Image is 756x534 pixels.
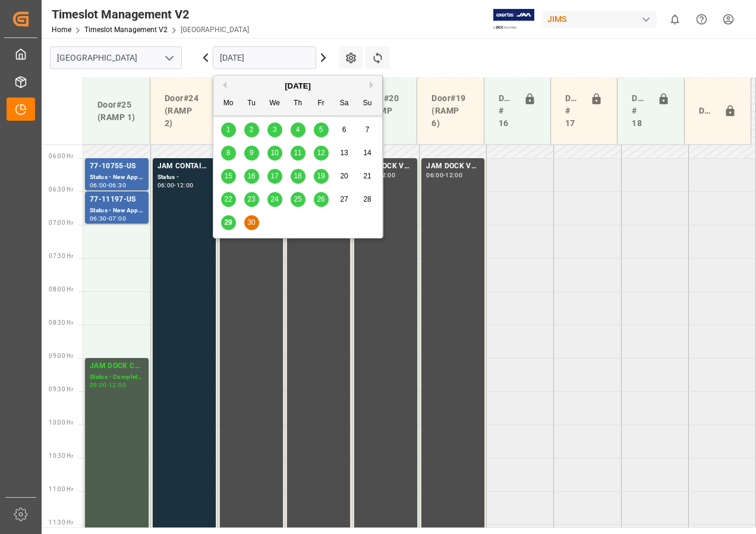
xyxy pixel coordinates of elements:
[213,46,316,69] input: DD-MM-YYYY
[224,195,232,203] span: 22
[157,161,211,172] div: JAM CONTAINER RESERVED
[217,118,379,234] div: month 2025-09
[291,146,305,161] div: Choose Thursday, September 11th, 2025
[694,100,719,122] div: Door#23
[221,122,236,137] div: Choose Monday, September 1st, 2025
[49,153,73,159] span: 06:00 Hr
[221,96,236,111] div: Mo
[93,94,140,128] div: Door#25 (RAMP 1)
[296,125,300,134] span: 4
[160,87,207,134] div: Door#24 (RAMP 2)
[319,125,323,134] span: 5
[109,183,126,188] div: 06:30
[107,183,109,188] div: -
[90,172,144,183] div: Status - New Appointment
[224,172,232,180] span: 15
[247,195,255,203] span: 23
[560,87,585,134] div: Doors # 17
[49,319,73,326] span: 08:30 Hr
[90,206,144,216] div: Status - New Appointment
[314,169,329,184] div: Choose Friday, September 19th, 2025
[49,419,73,426] span: 10:00 Hr
[90,372,144,382] div: Status - Completed
[378,172,395,178] div: 12:00
[366,125,370,134] span: 7
[363,172,371,180] span: 21
[543,11,657,28] div: JIMS
[90,161,144,172] div: 77-10755-US
[317,149,325,157] span: 12
[90,382,107,388] div: 09:00
[213,80,382,92] div: [DATE]
[49,253,73,259] span: 07:30 Hr
[221,215,236,230] div: Choose Monday, September 29th, 2025
[270,195,278,203] span: 24
[360,192,375,207] div: Choose Sunday, September 28th, 2025
[494,87,519,134] div: Doors # 16
[337,146,352,161] div: Choose Saturday, September 13th, 2025
[273,125,277,134] span: 3
[267,169,282,184] div: Choose Wednesday, September 17th, 2025
[317,195,325,203] span: 26
[359,161,412,172] div: JAM DOCK VOLUME CONTROL
[244,146,259,161] div: Choose Tuesday, September 9th, 2025
[49,486,73,492] span: 11:00 Hr
[174,183,176,188] div: -
[340,172,348,180] span: 20
[314,96,329,111] div: Fr
[543,8,661,30] button: JIMS
[445,172,462,178] div: 12:00
[221,169,236,184] div: Choose Monday, September 15th, 2025
[244,192,259,207] div: Choose Tuesday, September 23rd, 2025
[360,146,375,161] div: Choose Sunday, September 14th, 2025
[294,149,301,157] span: 11
[90,360,144,372] div: JAM DOCK CONTROL/MONTH END
[340,195,348,203] span: 27
[50,46,182,69] input: Type to search/select
[360,122,375,137] div: Choose Sunday, September 7th, 2025
[244,96,259,111] div: Tu
[267,146,282,161] div: Choose Wednesday, September 10th, 2025
[337,122,352,137] div: Choose Saturday, September 6th, 2025
[107,216,109,221] div: -
[360,169,375,184] div: Choose Sunday, September 21st, 2025
[244,169,259,184] div: Choose Tuesday, September 16th, 2025
[221,192,236,207] div: Choose Monday, September 22nd, 2025
[314,122,329,137] div: Choose Friday, September 5th, 2025
[49,219,73,226] span: 07:00 Hr
[160,49,178,67] button: open menu
[270,149,278,157] span: 10
[52,26,71,34] a: Home
[294,195,301,203] span: 25
[267,122,282,137] div: Choose Wednesday, September 3rd, 2025
[291,192,305,207] div: Choose Thursday, September 25th, 2025
[244,215,259,230] div: Choose Tuesday, September 30th, 2025
[49,519,73,526] span: 11:30 Hr
[314,146,329,161] div: Choose Friday, September 12th, 2025
[49,286,73,293] span: 08:00 Hr
[247,218,255,227] span: 30
[443,172,445,178] div: -
[109,216,126,221] div: 07:00
[49,186,73,193] span: 06:30 Hr
[342,125,346,134] span: 6
[250,149,254,157] span: 9
[267,192,282,207] div: Choose Wednesday, September 24th, 2025
[291,122,305,137] div: Choose Thursday, September 4th, 2025
[84,26,168,34] a: Timeslot Management V2
[317,172,325,180] span: 19
[337,96,352,111] div: Sa
[426,161,480,172] div: JAM DOCK VOLUME CONTROL
[221,146,236,161] div: Choose Monday, September 8th, 2025
[157,172,211,183] div: Status -
[49,386,73,392] span: 09:30 Hr
[291,96,305,111] div: Th
[247,172,255,180] span: 16
[250,125,254,134] span: 2
[291,169,305,184] div: Choose Thursday, September 18th, 2025
[226,125,231,134] span: 1
[90,216,107,221] div: 06:30
[219,81,226,89] button: Previous Month
[52,5,249,23] div: Timeslot Management V2
[688,6,715,33] button: Help Center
